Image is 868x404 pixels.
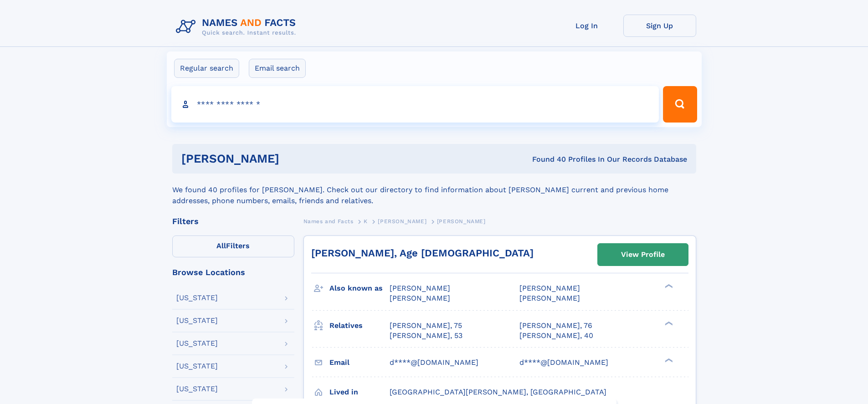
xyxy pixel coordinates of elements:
span: [PERSON_NAME] [390,294,450,302]
div: [US_STATE] [176,340,218,347]
h3: Lived in [329,384,390,400]
span: [PERSON_NAME] [437,218,486,225]
a: Sign Up [623,15,696,37]
span: K [364,218,368,225]
label: Email search [249,59,306,78]
a: Log In [550,15,623,37]
a: [PERSON_NAME], Age [DEMOGRAPHIC_DATA] [311,247,534,259]
div: Browse Locations [172,268,294,276]
h3: Relatives [329,318,390,333]
div: [US_STATE] [176,385,218,393]
a: [PERSON_NAME], 76 [519,321,592,331]
a: [PERSON_NAME], 40 [519,331,593,341]
input: search input [171,86,659,123]
span: [PERSON_NAME] [519,294,580,302]
a: [PERSON_NAME], 53 [390,331,462,341]
a: View Profile [598,244,688,266]
a: Names and Facts [303,215,354,227]
span: [PERSON_NAME] [378,218,426,225]
button: Search Button [663,86,697,123]
div: Filters [172,217,294,225]
span: [GEOGRAPHIC_DATA][PERSON_NAME], [GEOGRAPHIC_DATA] [390,388,606,396]
div: We found 40 profiles for [PERSON_NAME]. Check out our directory to find information about [PERSON... [172,174,696,206]
h1: [PERSON_NAME] [181,153,406,164]
span: [PERSON_NAME] [390,284,450,292]
label: Filters [172,235,294,257]
a: K [364,215,368,227]
div: View Profile [621,244,665,265]
div: ❯ [663,283,673,289]
div: [US_STATE] [176,294,218,302]
div: Found 40 Profiles In Our Records Database [406,154,687,164]
div: ❯ [663,320,673,326]
span: All [216,241,226,250]
label: Regular search [174,59,239,78]
span: [PERSON_NAME] [519,284,580,292]
div: [US_STATE] [176,317,218,324]
h3: Email [329,355,390,370]
a: [PERSON_NAME], 75 [390,321,462,331]
div: ❯ [663,357,673,363]
a: [PERSON_NAME] [378,215,426,227]
img: Logo Names and Facts [172,15,303,39]
div: [US_STATE] [176,363,218,370]
h3: Also known as [329,281,390,296]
